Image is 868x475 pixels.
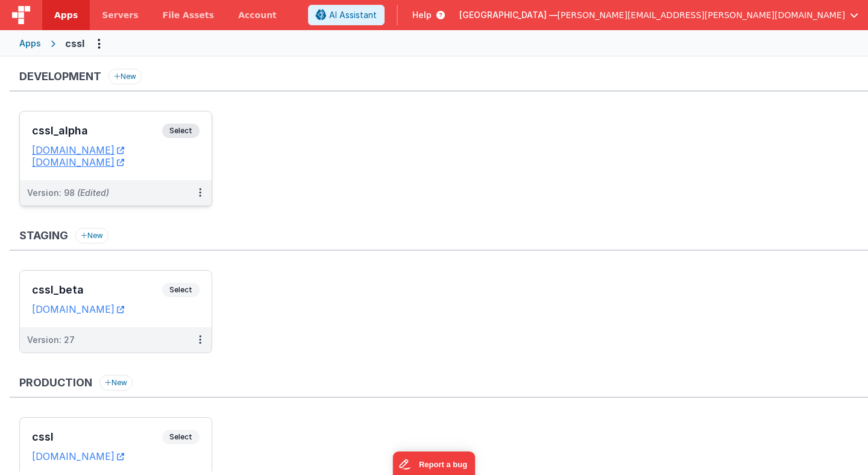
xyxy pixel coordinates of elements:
h3: Development [19,71,101,83]
a: [DOMAIN_NAME] [32,144,124,156]
h3: cssl [32,431,162,443]
span: Select [162,283,200,297]
span: Servers [102,9,138,21]
div: Version: 27 [27,334,75,346]
div: Apps [19,37,41,49]
span: (Edited) [77,187,109,198]
div: cssl [65,36,84,51]
button: AI Assistant [308,5,385,25]
div: Version: 98 [27,187,109,199]
a: [DOMAIN_NAME] [32,303,124,315]
a: [DOMAIN_NAME] [32,450,124,462]
span: Apps [54,9,78,21]
span: [GEOGRAPHIC_DATA] — [459,9,558,21]
h3: Staging [19,230,68,242]
h3: cssl_beta [32,284,162,296]
button: [GEOGRAPHIC_DATA] — [PERSON_NAME][EMAIL_ADDRESS][PERSON_NAME][DOMAIN_NAME] [459,9,858,21]
span: [PERSON_NAME][EMAIL_ADDRESS][PERSON_NAME][DOMAIN_NAME] [558,9,845,21]
span: Select [162,124,200,138]
h3: cssl_alpha [32,125,162,137]
h3: Production [19,377,92,389]
span: Help [412,9,432,21]
button: New [108,69,142,84]
button: New [75,228,108,244]
a: [DOMAIN_NAME] [32,156,124,168]
span: AI Assistant [329,9,377,21]
button: New [99,375,133,391]
span: Select [162,430,200,444]
button: Options [89,34,108,53]
span: File Assets [163,9,215,21]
